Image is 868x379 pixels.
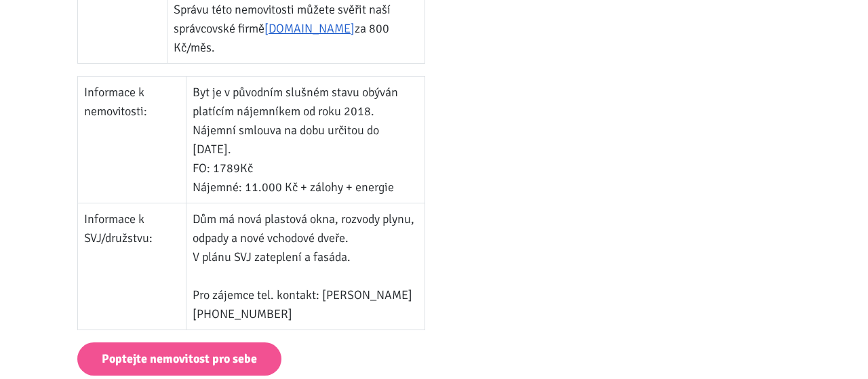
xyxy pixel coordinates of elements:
td: Dům má nová plastová okna, rozvody plynu, odpady a nové vchodové dveře. V plánu SVJ zateplení a f... [186,203,425,330]
td: Informace k SVJ/družstvu: [77,203,186,330]
td: Informace k nemovitosti: [77,76,186,203]
a: Poptejte nemovitost pro sebe [77,342,281,376]
a: [DOMAIN_NAME] [264,21,355,36]
td: Byt je v původním slušném stavu obýván platícím nájemníkem od roku 2018. Nájemní smlouva na dobu ... [186,76,425,203]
